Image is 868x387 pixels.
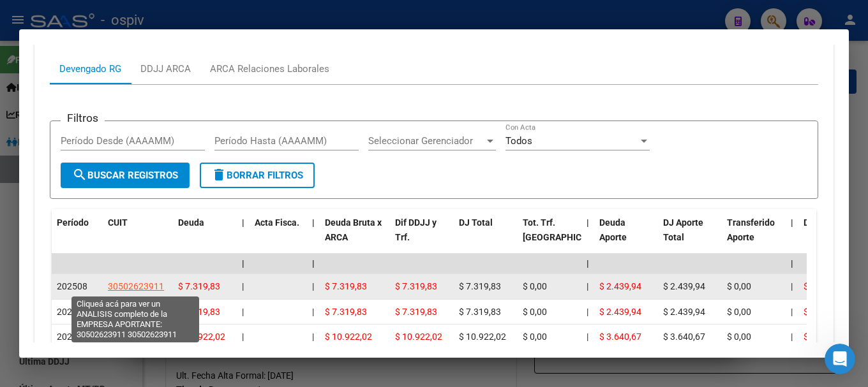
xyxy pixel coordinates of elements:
[61,111,105,125] h3: Filtros
[791,307,793,317] span: |
[518,209,581,265] datatable-header-cell: Tot. Trf. Bruto
[242,217,244,228] span: |
[108,307,164,317] span: 30502623911
[791,258,793,268] span: |
[325,307,367,317] span: $ 7.319,83
[395,307,437,317] span: $ 7.319,83
[211,170,303,181] span: Borrar Filtros
[825,344,855,374] iframe: Intercom live chat
[663,281,705,291] span: $ 2.439,94
[242,307,244,317] span: |
[368,135,484,147] span: Seleccionar Gerenciador
[108,281,164,291] span: 30502623911
[242,281,244,291] span: |
[57,307,87,317] span: 202507
[505,135,532,147] span: Todos
[312,217,315,228] span: |
[804,217,856,228] span: Deuda Contr.
[523,281,547,291] span: $ 0,00
[178,281,220,291] span: $ 7.319,83
[140,62,191,76] div: DDJJ ARCA
[599,307,641,317] span: $ 2.439,94
[523,332,547,342] span: $ 0,00
[211,167,227,182] mat-icon: delete
[663,332,705,342] span: $ 3.640,67
[242,332,244,342] span: |
[727,307,751,317] span: $ 0,00
[523,217,610,242] span: Tot. Trf. [GEOGRAPHIC_DATA]
[320,209,390,265] datatable-header-cell: Deuda Bruta x ARCA
[395,332,442,342] span: $ 10.922,02
[312,258,315,268] span: |
[459,281,501,291] span: $ 7.319,83
[587,281,588,291] span: |
[459,307,501,317] span: $ 7.319,83
[72,170,178,181] span: Buscar Registros
[581,209,594,265] datatable-header-cell: |
[57,281,87,291] span: 202508
[459,332,506,342] span: $ 10.922,02
[804,281,846,291] span: $ 4.879,88
[523,307,547,317] span: $ 0,00
[250,209,307,265] datatable-header-cell: Acta Fisca.
[658,209,722,265] datatable-header-cell: DJ Aporte Total
[325,332,372,342] span: $ 10.922,02
[103,209,173,265] datatable-header-cell: CUIT
[791,217,793,228] span: |
[61,163,190,188] button: Buscar Registros
[108,217,128,228] span: CUIT
[178,217,204,228] span: Deuda
[255,217,299,228] span: Acta Fisca.
[454,209,518,265] datatable-header-cell: DJ Total
[663,217,703,242] span: DJ Aporte Total
[727,332,751,342] span: $ 0,00
[307,209,320,265] datatable-header-cell: |
[459,217,493,228] span: DJ Total
[727,217,775,242] span: Transferido Aporte
[390,209,454,265] datatable-header-cell: Dif DDJJ y Trf.
[237,209,250,265] datatable-header-cell: |
[178,332,225,342] span: $ 10.922,02
[57,332,87,342] span: 202506
[587,332,588,342] span: |
[312,281,314,291] span: |
[210,62,329,76] div: ARCA Relaciones Laborales
[587,307,588,317] span: |
[395,281,437,291] span: $ 7.319,83
[587,258,589,268] span: |
[325,217,382,242] span: Deuda Bruta x ARCA
[786,209,798,265] datatable-header-cell: |
[804,332,846,342] span: $ 7.281,35
[52,209,103,265] datatable-header-cell: Período
[200,163,315,188] button: Borrar Filtros
[312,307,314,317] span: |
[312,332,314,342] span: |
[722,209,786,265] datatable-header-cell: Transferido Aporte
[594,209,658,265] datatable-header-cell: Deuda Aporte
[57,217,89,228] span: Período
[59,62,121,76] div: Devengado RG
[804,307,846,317] span: $ 4.879,88
[791,281,793,291] span: |
[587,217,589,228] span: |
[395,217,437,242] span: Dif DDJJ y Trf.
[727,281,751,291] span: $ 0,00
[178,307,220,317] span: $ 7.319,83
[108,332,164,342] span: 30502623911
[791,332,793,342] span: |
[663,307,705,317] span: $ 2.439,94
[599,217,627,242] span: Deuda Aporte
[72,167,87,182] mat-icon: search
[173,209,237,265] datatable-header-cell: Deuda
[325,281,367,291] span: $ 7.319,83
[798,209,862,265] datatable-header-cell: Deuda Contr.
[599,281,641,291] span: $ 2.439,94
[242,258,244,268] span: |
[599,332,641,342] span: $ 3.640,67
